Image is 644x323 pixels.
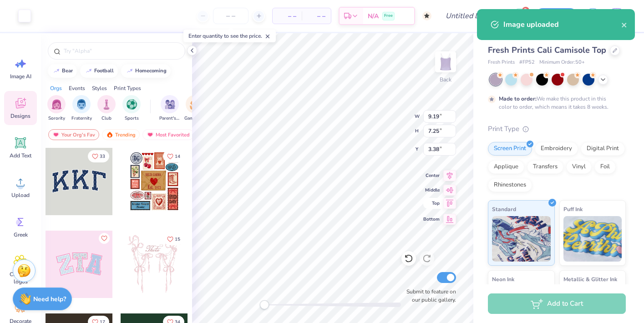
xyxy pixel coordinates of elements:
[436,53,455,71] img: Back
[80,64,118,78] button: football
[260,300,269,309] div: Accessibility label
[488,160,524,174] div: Applique
[488,142,532,156] div: Screen Print
[47,95,66,122] button: filter button
[69,84,85,92] div: Events
[499,95,611,111] div: We make this product in this color to order, which means it takes 8 weeks.
[142,129,194,140] div: Most Favorited
[384,13,393,19] span: Free
[97,95,116,122] div: filter for Club
[99,233,110,244] button: Like
[184,95,205,122] div: filter for Game Day
[85,68,92,74] img: trend_line.gif
[159,95,180,122] button: filter button
[53,68,60,74] img: trend_line.gif
[10,152,31,159] span: Add Text
[33,295,66,303] strong: Need help?
[183,30,276,42] div: Enter quantity to see the price.
[114,84,141,92] div: Print Types
[423,172,440,179] span: Center
[163,150,184,162] button: Like
[63,46,179,56] input: Try "Alpha"
[147,131,154,138] img: most_fav.gif
[563,216,622,262] img: Puff Ink
[100,154,105,159] span: 33
[278,11,296,21] span: – –
[135,68,167,73] div: homecoming
[594,160,616,174] div: Foil
[184,115,205,122] span: Game Day
[539,59,585,66] span: Minimum Order: 50 +
[50,84,62,92] div: Orgs
[368,11,379,21] span: N/A
[11,192,30,199] span: Upload
[127,99,137,110] img: Sports Image
[47,95,66,122] div: filter for Sorority
[492,274,514,284] span: Neon Ink
[94,68,114,73] div: football
[492,204,516,214] span: Standard
[48,64,77,78] button: bear
[213,8,248,24] input: – –
[165,99,175,110] img: Parent's Weekend Image
[184,95,205,122] button: filter button
[10,73,31,80] span: Image AI
[535,142,578,156] div: Embroidery
[97,95,116,122] button: filter button
[71,115,92,122] span: Fraternity
[159,115,180,122] span: Parent's Weekend
[88,150,109,162] button: Like
[76,99,86,110] img: Fraternity Image
[14,231,28,238] span: Greek
[307,11,325,21] span: – –
[488,45,606,56] span: Fresh Prints Cali Camisole Top
[71,95,92,122] div: filter for Fraternity
[122,95,141,122] div: filter for Sports
[488,124,626,134] div: Print Type
[159,95,180,122] div: filter for Parent's Weekend
[125,115,139,122] span: Sports
[581,142,625,156] div: Digital Print
[122,95,141,122] button: filter button
[488,59,515,66] span: Fresh Prints
[423,200,440,207] span: Top
[163,233,184,245] button: Like
[71,95,92,122] button: filter button
[503,19,621,30] div: Image uploaded
[5,271,35,285] span: Clipart & logos
[401,288,456,304] label: Submit to feature on our public gallery.
[10,112,30,120] span: Designs
[519,59,535,66] span: # FP52
[621,19,628,30] button: close
[527,160,563,174] div: Transfers
[423,216,440,223] span: Bottom
[52,131,60,138] img: most_fav.gif
[51,99,62,110] img: Sorority Image
[101,99,112,110] img: Club Image
[106,131,113,138] img: trending.gif
[423,187,440,194] span: Middle
[48,115,65,122] span: Sorority
[488,178,532,192] div: Rhinestones
[126,68,133,74] img: trend_line.gif
[48,129,99,140] div: Your Org's Fav
[438,7,505,25] input: Untitled Design
[190,99,200,110] img: Game Day Image
[92,84,107,92] div: Styles
[102,129,140,140] div: Trending
[101,115,112,122] span: Club
[175,154,180,159] span: 14
[62,68,73,73] div: bear
[440,76,451,84] div: Back
[175,237,180,242] span: 15
[492,216,551,262] img: Standard
[121,64,171,78] button: homecoming
[499,95,537,102] strong: Made to order:
[563,204,583,214] span: Puff Ink
[522,7,529,14] span: 2
[566,160,592,174] div: Vinyl
[563,274,617,284] span: Metallic & Glitter Ink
